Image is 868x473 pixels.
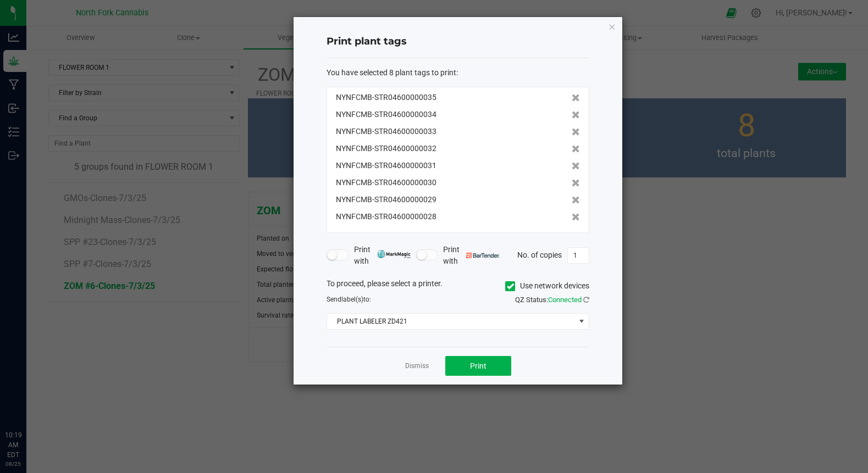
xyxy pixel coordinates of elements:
span: PLANT LABELER ZD421 [327,314,575,329]
span: Print [470,361,486,370]
span: NYNFCMB-STR04600000031 [336,160,436,171]
span: Send to: [327,296,371,303]
span: NYNFCMB-STR04600000033 [336,126,436,137]
span: NYNFCMB-STR04600000032 [336,143,436,154]
img: mark_magic_cybra.png [377,250,411,258]
span: Print with [354,244,411,267]
span: NYNFCMB-STR04600000035 [336,92,436,103]
span: You have selected 8 plant tags to print [327,68,456,77]
span: NYNFCMB-STR04600000028 [336,211,436,222]
div: : [327,67,589,79]
span: No. of copies [517,250,562,259]
span: Connected [548,296,582,304]
button: Print [445,356,511,376]
span: label(s) [341,296,363,303]
span: Print with [443,244,500,267]
img: bartender.png [466,253,500,258]
label: Use network devices [505,280,589,292]
span: QZ Status: [515,296,589,304]
span: NYNFCMB-STR04600000030 [336,177,436,188]
h4: Print plant tags [327,35,589,49]
div: To proceed, please select a printer. [318,278,598,294]
span: NYNFCMB-STR04600000029 [336,194,436,205]
span: NYNFCMB-STR04600000034 [336,109,436,120]
iframe: Resource center [11,385,44,418]
a: Dismiss [405,361,429,371]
